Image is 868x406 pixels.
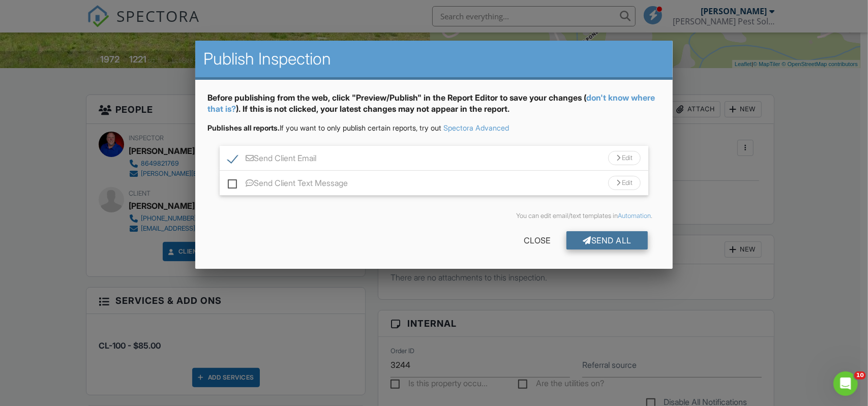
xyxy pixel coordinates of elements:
div: You can edit email/text templates in . [216,212,652,220]
strong: Publishes all reports. [207,123,280,132]
div: Send All [566,231,648,249]
div: Edit [608,151,641,165]
span: If you want to only publish certain reports, try out [207,123,441,132]
div: Before publishing from the web, click "Preview/Publish" in the Report Editor to save your changes... [207,92,661,123]
a: Spectora Advanced [443,123,509,132]
span: 10 [854,371,866,380]
iframe: Intercom live chat [833,371,858,396]
label: Send Client Email [228,153,316,166]
div: Edit [608,176,641,190]
a: don't know where that is? [207,92,655,114]
a: Automation [618,212,651,220]
label: Send Client Text Message [228,178,348,191]
div: Close [507,231,566,249]
h2: Publish Inspection [203,49,665,69]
